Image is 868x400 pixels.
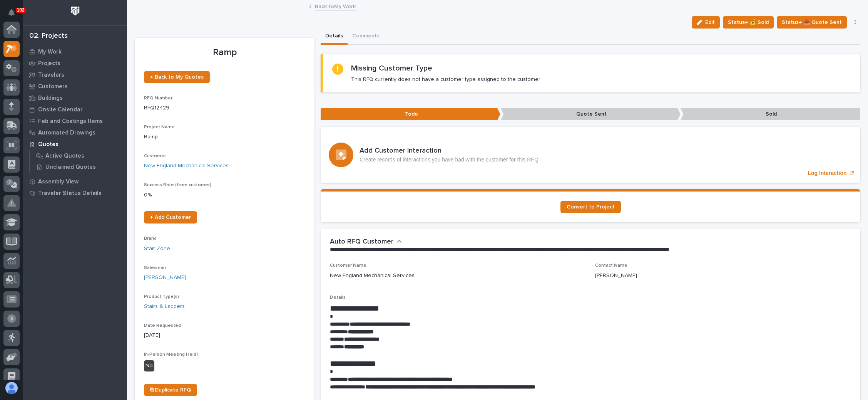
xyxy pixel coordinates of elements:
[560,201,621,213] a: Convert to Project
[150,387,191,393] span: ⎘ Duplicate RFQ
[23,57,127,69] a: Projects
[681,108,860,121] p: Sold
[150,74,204,80] span: ← Back to My Quotes
[3,5,20,21] button: Notifications
[144,245,170,253] a: Stair Zone
[144,352,199,357] span: In-Person Meeting Held?
[567,204,615,210] span: Convert to Project
[144,236,157,241] span: Brand
[23,69,127,81] a: Travelers
[30,161,127,172] a: Unclaimed Quotes
[321,108,500,121] p: Todo
[23,81,127,92] a: Customers
[144,384,197,396] a: ⎘ Duplicate RFQ
[23,92,127,104] a: Buildings
[38,118,103,125] p: Fab and Coatings Items
[144,71,210,83] a: ← Back to My Quotes
[351,76,540,83] p: This RFQ currently does not have a customer type assigned to the customer
[17,7,25,13] p: 102
[144,162,229,170] a: New England Mechanical Services
[38,72,64,79] p: Travelers
[23,176,127,187] a: Assembly View
[150,215,191,220] span: + Add Customer
[777,16,847,29] button: Status→ 📤 Quote Sent
[144,294,179,299] span: Product Type(s)
[144,104,305,112] p: RFQ12429
[23,115,127,127] a: Fab and Coatings Items
[330,295,346,300] span: Details
[782,18,842,27] span: Status→ 📤 Quote Sent
[348,29,384,45] button: Comments
[144,154,166,158] span: Customer
[723,16,774,29] button: Status→ 💰 Sold
[144,211,197,224] a: + Add Customer
[38,129,95,136] p: Automated Drawings
[705,19,715,26] span: Edit
[360,156,539,163] p: Create records of interactions you have had with the customer for this RFQ
[144,274,186,282] a: [PERSON_NAME]
[330,263,366,268] span: Customer Name
[38,190,102,197] p: Traveler Status Details
[330,272,415,280] p: New England Mechanical Services
[23,187,127,199] a: Traveler Status Details
[68,4,82,18] img: Workspace Logo
[38,60,60,67] p: Projects
[595,263,627,268] span: Contact Name
[315,2,356,10] a: Back toMy Work
[321,127,860,183] a: Log Interaction
[144,96,172,101] span: RFQ Number
[38,49,62,55] p: My Work
[38,106,83,113] p: Onsite Calendar
[144,331,305,339] p: [DATE]
[45,164,96,171] p: Unclaimed Quotes
[3,380,20,396] button: users-avatar
[351,64,432,73] h2: Missing Customer Type
[23,46,127,57] a: My Work
[728,18,769,27] span: Status→ 💰 Sold
[692,16,720,29] button: Edit
[144,133,305,141] p: Ramp
[144,191,305,199] p: 0 %
[808,170,846,176] p: Log Interaction
[45,153,84,160] p: Active Quotes
[38,83,68,90] p: Customers
[360,147,539,155] h3: Add Customer Interaction
[38,95,63,102] p: Buildings
[144,47,305,58] p: Ramp
[321,29,348,45] button: Details
[10,9,20,22] div: Notifications102
[38,141,59,148] p: Quotes
[144,303,185,311] a: Stairs & Ladders
[23,127,127,138] a: Automated Drawings
[501,108,681,121] p: Quote Sent
[330,238,393,246] h2: Auto RFQ Customer
[29,32,68,40] div: 02. Projects
[144,266,166,270] span: Salesman
[38,178,79,185] p: Assembly View
[595,272,637,280] p: [PERSON_NAME]
[23,138,127,150] a: Quotes
[144,360,154,371] div: No
[144,183,211,187] span: Success Rate (from customer)
[30,150,127,161] a: Active Quotes
[144,125,175,129] span: Project Name
[23,104,127,115] a: Onsite Calendar
[144,323,181,328] span: Date Requested
[330,238,402,246] button: Auto RFQ Customer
